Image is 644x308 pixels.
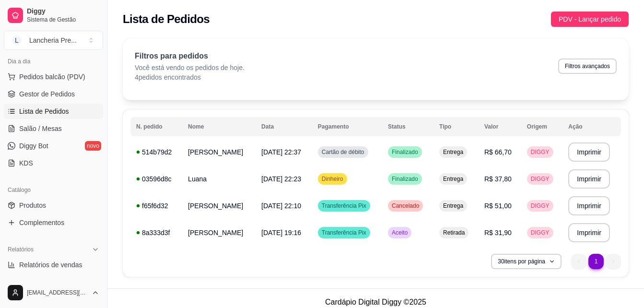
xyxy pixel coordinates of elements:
[529,229,551,237] span: DIGGY
[19,218,64,227] span: Complementos
[4,31,103,50] button: Select a team
[529,175,551,183] span: DIGGY
[4,121,103,136] a: Salão / Mesas
[312,117,382,136] th: Pagamento
[484,202,512,210] span: R$ 51,00
[4,86,103,102] a: Gestor de Pedidos
[320,202,368,210] span: Transferência Pix
[29,36,77,45] div: Lancheria Pre ...
[4,198,103,213] a: Produtos
[19,141,48,151] span: Diggy Bot
[19,201,46,210] span: Produtos
[320,229,368,237] span: Transferência Pix
[568,169,610,189] button: Imprimir
[135,72,245,82] p: 4 pedidos encontrados
[261,175,301,183] span: [DATE] 22:23
[182,219,256,246] td: [PERSON_NAME]
[19,260,82,270] span: Relatórios de vendas
[390,148,420,156] span: Finalizado
[4,281,103,304] button: [EMAIL_ADDRESS][DOMAIN_NAME]
[4,182,103,198] div: Catálogo
[390,175,420,183] span: Finalizado
[529,148,551,156] span: DIGGY
[568,223,610,242] button: Imprimir
[261,202,301,210] span: [DATE] 22:10
[479,117,521,136] th: Valor
[484,148,512,156] span: R$ 66,70
[551,12,629,27] button: PDV - Lançar pedido
[136,174,176,184] div: 03596d8c
[4,104,103,119] a: Lista de Pedidos
[559,14,621,24] span: PDV - Lançar pedido
[390,229,410,237] span: Aceito
[484,175,512,183] span: R$ 37,80
[568,142,610,162] button: Imprimir
[130,117,182,136] th: N. pedido
[484,229,512,237] span: R$ 31,90
[558,59,617,74] button: Filtros avançados
[19,124,62,133] span: Salão / Mesas
[136,228,176,237] div: 8a333d3f
[568,196,610,215] button: Imprimir
[136,201,176,211] div: f65f6d32
[521,117,563,136] th: Origem
[19,89,75,99] span: Gestor de Pedidos
[4,257,103,272] a: Relatórios de vendas
[4,215,103,230] a: Complementos
[441,202,465,210] span: Entrega
[491,254,562,269] button: 30itens por página
[566,249,626,274] nav: pagination navigation
[182,139,256,166] td: [PERSON_NAME]
[320,175,345,183] span: Dinheiro
[588,254,604,269] li: pagination item 1 active
[182,117,256,136] th: Nome
[4,54,103,69] div: Dia a dia
[4,274,103,290] a: Relatório de clientes
[441,229,467,237] span: Retirada
[27,289,88,296] span: [EMAIL_ADDRESS][DOMAIN_NAME]
[261,229,301,237] span: [DATE] 19:16
[441,175,465,183] span: Entrega
[19,72,85,82] span: Pedidos balcão (PDV)
[4,69,103,84] button: Pedidos balcão (PDV)
[529,202,551,210] span: DIGGY
[135,63,245,72] p: Você está vendo os pedidos de hoje.
[136,147,176,157] div: 514b79d2
[27,7,99,16] span: Diggy
[441,148,465,156] span: Entrega
[382,117,433,136] th: Status
[12,36,22,45] span: L
[182,192,256,219] td: [PERSON_NAME]
[19,107,69,116] span: Lista de Pedidos
[390,202,421,210] span: Cancelado
[4,155,103,171] a: KDS
[256,117,312,136] th: Data
[320,148,366,156] span: Cartão de débito
[562,117,621,136] th: Ação
[123,12,210,27] h2: Lista de Pedidos
[19,158,33,168] span: KDS
[27,16,99,24] span: Sistema de Gestão
[261,148,301,156] span: [DATE] 22:37
[8,246,34,253] span: Relatórios
[135,50,245,62] p: Filtros para pedidos
[4,138,103,154] a: Diggy Botnovo
[182,166,256,192] td: Luana
[433,117,479,136] th: Tipo
[4,4,103,27] a: DiggySistema de Gestão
